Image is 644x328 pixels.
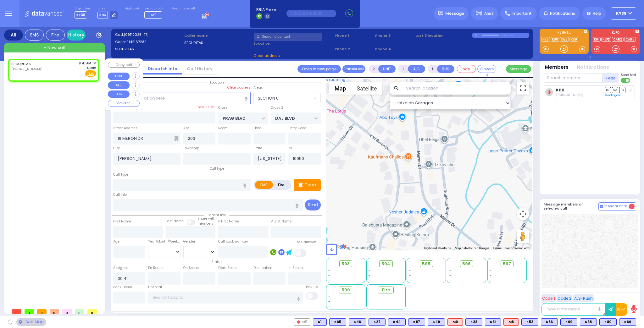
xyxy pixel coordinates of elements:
[612,37,624,42] a: CAR2
[174,136,179,141] span: Other building occupants
[599,318,617,326] div: BLS
[75,309,84,314] span: 0
[457,65,476,73] button: Code-1
[124,32,148,37] span: [09112025_17]
[184,40,252,46] label: SECURITAS
[108,62,140,68] button: Copy call
[328,299,330,304] span: -
[254,41,333,46] label: Location
[254,92,312,104] span: SECTION 6
[297,65,341,73] a: Open in new page
[271,105,283,110] label: Cross 2
[485,318,501,326] div: K31
[598,202,636,210] button: Internal Chat 0
[218,126,228,131] label: Room
[569,37,578,42] a: K69
[449,273,451,278] span: -
[408,318,425,326] div: BLS
[335,46,373,52] span: Phone 2
[305,200,321,210] button: Send
[12,309,21,314] span: 0
[616,11,626,16] span: KY39
[183,265,199,271] label: On Scene
[329,318,346,326] div: K65
[50,309,59,314] span: 0
[600,205,603,208] img: comment-alt.png
[328,278,330,282] span: -
[86,66,96,70] span: Bay
[506,65,531,73] button: Message
[115,39,182,45] label: Caller:
[253,85,263,90] label: Areas
[503,318,519,326] div: ALS KJ
[97,7,118,11] label: Lines
[183,126,189,131] label: Apt
[621,73,636,77] span: Send text
[126,39,147,44] span: 9142167289
[75,7,90,11] label: Dispatcher
[490,278,491,282] span: -
[197,221,214,226] span: members
[253,265,272,271] label: Destination
[44,45,65,51] span: + New call
[545,64,569,71] button: Members
[573,294,594,302] button: ALS-Rush
[551,37,559,42] a: K80
[25,9,67,17] img: Logo
[288,126,306,131] label: Entry Code
[256,7,277,13] span: BRIA Phone
[171,7,195,11] label: Fire units on call
[148,265,163,271] label: En Route
[306,285,318,290] label: Pick up
[341,287,350,293] span: 599
[415,33,472,38] label: Last 3 location
[113,192,127,197] label: Call Info
[462,261,471,267] span: 596
[328,273,330,278] span: -
[25,30,44,41] div: EMS
[580,318,597,326] div: K58
[541,37,550,42] a: K66
[428,318,445,326] div: K49
[591,31,640,36] label: KJFD
[328,242,348,250] img: Google
[125,7,139,11] label: Night unit
[599,318,617,326] div: K80
[447,318,463,326] div: M9
[328,242,348,250] a: Open this area in Google Maps (opens a new window)
[218,219,239,224] label: P First Name
[557,294,572,302] button: Code 2
[4,30,23,41] div: All
[560,37,569,42] a: K58
[409,268,411,273] span: -
[253,146,262,151] label: State
[62,309,72,314] span: 0
[67,30,86,41] a: History
[544,202,598,210] h5: Message members on selected call
[108,90,130,98] button: BUS
[408,65,425,73] button: ALS
[113,172,128,177] label: Call Type
[619,87,625,93] span: TR
[328,294,330,299] span: -
[218,239,248,244] label: Call back number
[288,146,293,151] label: ZIP
[328,304,330,309] span: -
[183,239,195,244] label: Gender
[271,219,291,224] label: P Last Name
[388,318,406,326] div: BLS
[113,146,120,151] label: City
[349,318,366,326] div: BLS
[369,273,370,278] span: -
[75,11,87,19] span: KY39
[624,37,636,42] a: CAR3
[378,65,396,73] button: UNIT
[369,268,370,273] span: -
[369,318,386,326] div: K37
[313,318,327,326] div: BLS
[541,294,556,302] button: Code 1
[369,278,370,282] span: -
[428,318,445,326] div: BLS
[580,318,597,326] div: BLS
[503,318,519,326] div: M8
